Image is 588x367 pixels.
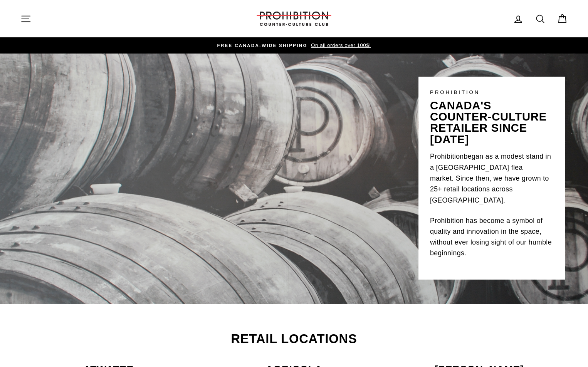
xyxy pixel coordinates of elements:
span: On all orders over 100$! [309,42,371,48]
p: began as a modest stand in a [GEOGRAPHIC_DATA] flea market. Since then, we have grown to 25+ reta... [430,151,553,206]
span: FREE CANADA-WIDE SHIPPING [217,43,307,48]
p: PROHIBITION [430,88,553,96]
a: Prohibition [430,151,464,162]
h2: Retail Locations [20,333,568,345]
p: canada's counter-culture retailer since [DATE] [430,100,553,145]
p: Prohibition has become a symbol of quality and innovation in the space, without ever losing sight... [430,215,553,259]
a: FREE CANADA-WIDE SHIPPING On all orders over 100$! [22,41,566,50]
img: PROHIBITION COUNTER-CULTURE CLUB [255,12,333,26]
